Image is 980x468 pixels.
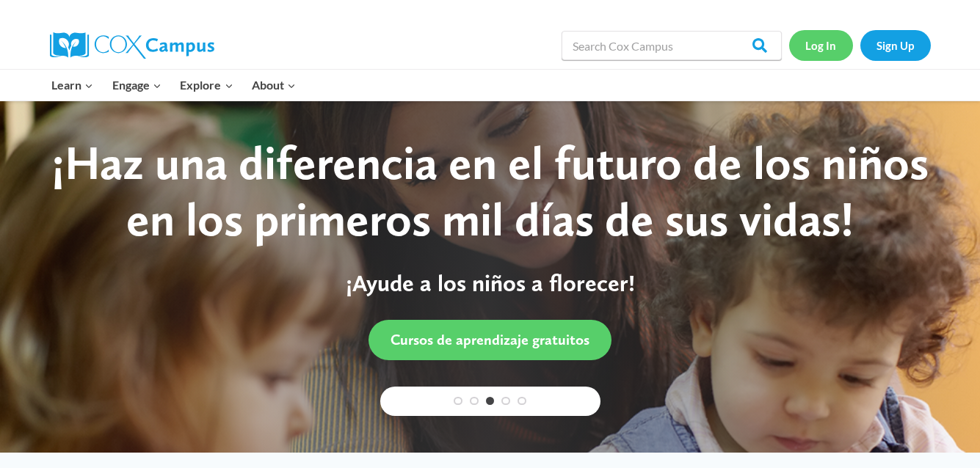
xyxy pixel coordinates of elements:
nav: Primary Navigation [43,70,305,100]
button: Child menu of About [242,70,305,100]
a: Log In [789,30,853,60]
a: 1 [454,397,462,406]
a: 2 [470,397,479,406]
a: 5 [518,397,526,406]
p: ¡Ayude a los niños a florecer! [32,269,949,297]
div: ¡Haz una diferencia en el futuro de los niños en los primeros mil días de sus vidas! [32,135,949,248]
span: Cursos de aprendizaje gratuitos [391,331,589,348]
a: Cursos de aprendizaje gratuitos [369,320,611,360]
a: 4 [501,397,510,406]
button: Child menu of Learn [43,70,104,100]
a: 3 [486,397,495,406]
button: Child menu of Explore [171,70,243,100]
button: Child menu of Engage [103,70,171,100]
input: Search Cox Campus [562,31,782,60]
nav: Secondary Navigation [789,30,931,60]
a: Sign Up [860,30,931,60]
img: Cox Campus [50,32,214,59]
